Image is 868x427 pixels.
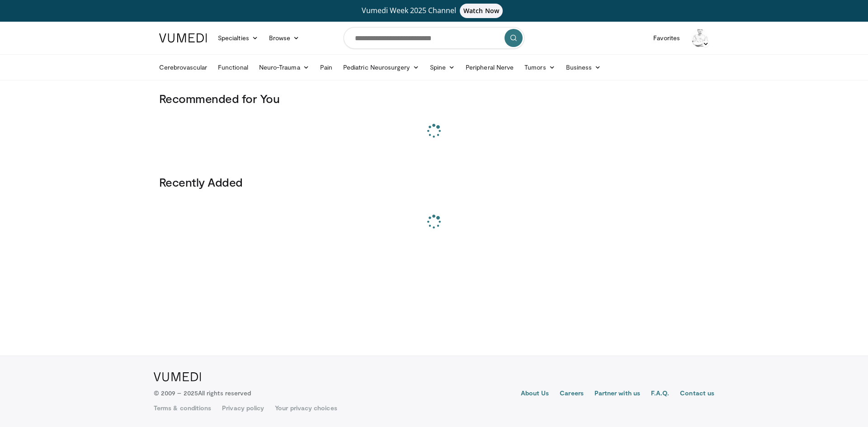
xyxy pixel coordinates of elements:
img: VuMedi Logo [159,33,207,42]
a: Privacy policy [222,404,264,413]
span: Watch Now [460,4,503,18]
a: Business [561,58,607,76]
a: Neuro-Trauma [254,58,315,76]
a: Partner with us [594,389,640,399]
a: Careers [560,389,584,399]
a: Pediatric Neurosurgery [338,58,425,76]
a: Peripheral Nerve [460,58,519,76]
p: © 2009 – 2025 [154,389,251,398]
a: F.A.Q. [651,389,669,399]
a: Browse [264,29,305,47]
img: Avatar [691,29,709,47]
a: Specialties [212,29,264,47]
a: About Us [521,389,549,399]
input: Search topics, interventions [344,27,524,49]
a: Functional [212,58,254,76]
span: All rights reserved [198,389,251,397]
h3: Recently Added [159,175,709,189]
a: Pain [315,58,338,76]
h3: Recommended for You [159,91,709,106]
a: Favorites [648,29,685,47]
img: VuMedi Logo [154,372,201,381]
a: Your privacy choices [275,404,337,413]
a: Contact us [680,389,714,399]
a: Spine [425,58,460,76]
a: Cerebrovascular [154,58,212,76]
a: Tumors [519,58,561,76]
a: Terms & conditions [154,404,211,413]
a: Vumedi Week 2025 ChannelWatch Now [160,4,708,18]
